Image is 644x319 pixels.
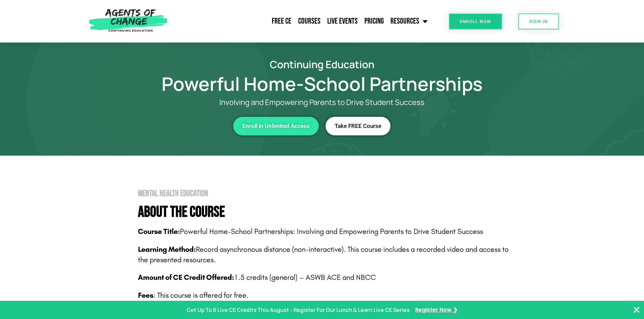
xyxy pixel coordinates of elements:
[449,14,502,29] a: Enroll Now
[529,19,548,24] span: SIGN IN
[138,245,196,254] b: Learning Method:
[233,117,319,135] a: Enroll in Unlimited Access
[633,306,641,314] button: Close Banner
[138,291,248,300] span: : This course is offered for free.
[326,117,390,135] a: Take FREE Course
[129,76,515,91] h1: Powerful Home-School Partnerships
[187,305,410,315] p: Get Up To 6 Live CE Credits This August - Register For Our Lunch & Learn Live CE Series
[138,272,515,283] p: 1.5 credits (general) – ASWB ACE and NBCC
[415,305,457,315] a: Register Now ❯
[387,13,431,30] a: Resources
[138,273,234,282] span: Amount of CE Credit Offered:
[157,98,488,107] p: Involving and Empowering Parents to Drive Student Success
[171,13,431,30] nav: Menu
[138,205,515,220] h4: About The Course
[129,59,515,69] h2: Continuing Education
[138,227,515,237] p: Powerful Home-School Partnerships: Involving and Empowering Parents to Drive Student Success
[138,189,515,198] h2: Mental Health Education
[335,123,381,129] span: Take FREE Course
[295,13,324,30] a: Courses
[361,13,387,30] a: Pricing
[138,291,153,300] span: Fees
[268,13,295,30] a: Free CE
[324,13,361,30] a: Live Events
[138,227,180,236] b: Course Title:
[242,123,310,129] span: Enroll in Unlimited Access
[138,244,515,265] p: Record asynchronous distance (non-interactive). This course includes a recorded video and access ...
[518,14,559,29] a: SIGN IN
[460,19,491,24] span: Enroll Now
